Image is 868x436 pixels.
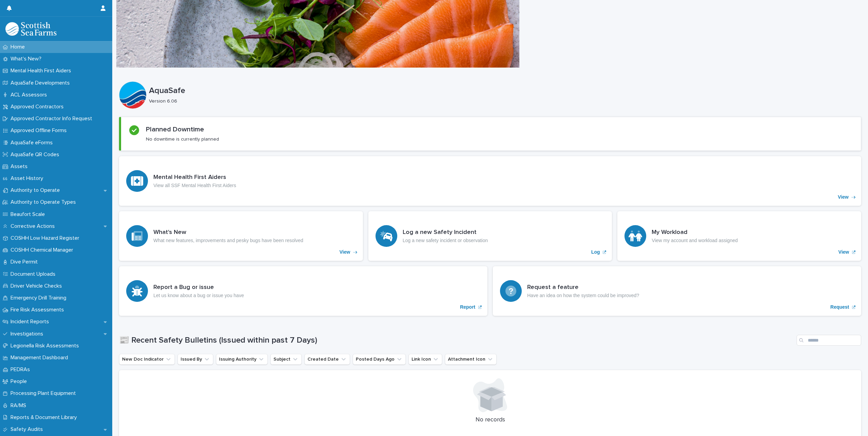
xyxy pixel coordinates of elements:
[8,319,54,325] p: Incident Reports
[339,249,350,255] p: View
[8,56,47,62] p: What's New?
[8,295,72,301] p: Emergency Drill Training
[149,98,856,104] p: Version 6.06
[652,229,738,236] h3: My Workload
[153,174,236,181] h3: Mental Health First Aiders
[8,271,61,277] p: Document Uploads
[460,304,475,310] p: Report
[5,22,56,36] img: bPIBxiqnSb2ggTQWdOVV
[153,238,303,243] p: What new features, improvements and pesky bugs have been resolved
[8,283,67,289] p: Driver Vehicle Checks
[8,223,60,230] p: Corrective Actions
[8,366,35,373] p: PEDRAs
[403,238,488,243] p: Log a new safety incident or observation
[153,293,244,298] p: Let us know about a bug or issue you have
[403,229,488,236] h3: Log a new Safety Incident
[8,378,32,385] p: People
[8,331,49,337] p: Investigations
[8,104,69,110] p: Approved Contractors
[838,249,849,255] p: View
[8,235,85,241] p: COSHH Low Hazard Register
[408,354,442,365] button: Link Icon
[591,249,600,255] p: Log
[153,183,236,188] p: View all SSF Mental Health First Aiders
[8,187,65,194] p: Authority to Operate
[304,354,350,365] button: Created Date
[119,211,363,261] a: View
[617,211,861,261] a: View
[216,354,268,365] button: Issuing Authority
[146,125,204,133] h2: Planned Downtime
[527,284,639,291] h3: Request a feature
[270,354,302,365] button: Subject
[119,156,861,206] a: View
[8,402,32,409] p: RA/MS
[146,136,219,142] p: No downtime is currently planned
[797,335,861,346] input: Search
[8,343,84,349] p: Legionella Risk Assessments
[127,416,853,424] p: No records
[153,229,303,236] h3: What's New
[149,86,858,96] p: AquaSafe
[838,194,849,200] p: View
[119,354,175,365] button: New Doc Indicator
[8,426,48,433] p: Safety Audits
[8,355,73,361] p: Management Dashboard
[527,293,639,298] p: Have an idea on how the system could be improved?
[119,266,487,316] a: Report
[8,115,98,122] p: Approved Contractor Info Request
[178,354,213,365] button: Issued By
[493,266,861,316] a: Request
[8,151,65,158] p: AquaSafe QR Codes
[445,354,497,365] button: Attachment Icon
[8,390,81,397] p: Processing Plant Equipment
[8,259,43,265] p: Dive Permit
[8,175,49,182] p: Asset History
[8,211,50,218] p: Beaufort Scale
[153,284,244,291] h3: Report a Bug or issue
[8,68,77,74] p: Mental Health First Aiders
[8,127,72,134] p: Approved Offline Forms
[8,80,75,86] p: AquaSafe Developments
[8,414,82,421] p: Reports & Document Library
[8,44,30,50] p: Home
[353,354,406,365] button: Posted Days Ago
[368,211,612,261] a: Log
[8,140,58,146] p: AquaSafe eForms
[8,92,52,98] p: ACL Assessors
[119,335,794,345] h1: 📰 Recent Safety Bulletins (Issued within past 7 Days)
[8,199,81,205] p: Authority to Operate Types
[652,238,738,243] p: View my account and workload assigned
[8,247,79,253] p: COSHH Chemical Manager
[8,163,33,170] p: Assets
[830,304,849,310] p: Request
[8,307,69,313] p: Fire Risk Assessments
